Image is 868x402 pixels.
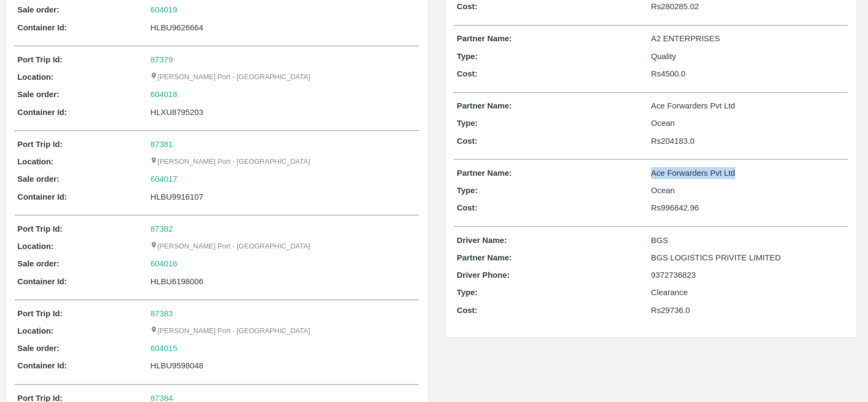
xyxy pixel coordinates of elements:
a: 87379 [150,55,173,64]
p: Quality [651,50,845,62]
div: HLXU8795203 [150,106,417,118]
a: 604019 [150,4,177,16]
div: HLBU6198006 [150,276,417,288]
b: Partner Name: [457,34,512,43]
a: 604017 [150,173,177,185]
a: 87382 [150,225,173,233]
p: [PERSON_NAME] Port - [GEOGRAPHIC_DATA] [150,241,310,252]
p: Rs 996842.96 [651,202,845,214]
b: Driver Phone: [457,271,509,279]
div: HLBU9626664 [150,22,417,34]
b: Cost: [457,306,477,315]
b: Port Trip Id: [17,55,62,64]
p: Rs 29736.0 [651,304,845,316]
b: Cost: [457,137,477,145]
a: 604018 [150,88,177,100]
a: 604015 [150,342,177,354]
b: Container Id: [17,277,67,286]
b: Container Id: [17,361,67,370]
b: Port Trip Id: [17,225,62,233]
p: Rs 4500.0 [651,68,845,80]
b: Sale order: [17,5,60,14]
p: Ace Forwarders Pvt Ltd [651,167,845,179]
b: Cost: [457,2,477,11]
b: Sale order: [17,90,60,99]
b: Type: [457,186,478,195]
p: [PERSON_NAME] Port - [GEOGRAPHIC_DATA] [150,72,310,82]
b: Sale order: [17,259,60,268]
p: BGS LOGISTICS PRIVITE LIMITED [651,252,845,264]
a: 604016 [150,258,177,270]
div: HLBU9916107 [150,191,417,203]
a: 87383 [150,309,173,318]
a: 87381 [150,140,173,149]
b: Type: [457,119,478,127]
p: Ocean [651,184,845,196]
p: Ocean [651,117,845,129]
b: Port Trip Id: [17,309,62,318]
p: Rs 280285.02 [651,1,845,12]
b: Sale order: [17,344,60,353]
p: Ace Forwarders Pvt Ltd [651,100,845,112]
b: Sale order: [17,175,60,183]
b: Driver Name: [457,236,507,245]
b: Container Id: [17,193,67,201]
b: Location: [17,242,54,251]
b: Container Id: [17,23,67,32]
b: Partner Name: [457,101,512,110]
p: Clearance [651,286,845,298]
b: Type: [457,288,478,297]
p: 9372736823 [651,269,845,281]
p: BGS [651,234,845,246]
p: [PERSON_NAME] Port - [GEOGRAPHIC_DATA] [150,326,310,336]
b: Container Id: [17,108,67,117]
b: Cost: [457,203,477,212]
p: A2 ENTERPRISES [651,33,845,44]
b: Cost: [457,69,477,78]
b: Location: [17,157,54,166]
p: Rs 204183.0 [651,135,845,147]
b: Partner Name: [457,169,512,177]
b: Location: [17,327,54,335]
p: [PERSON_NAME] Port - [GEOGRAPHIC_DATA] [150,157,310,167]
b: Type: [457,52,478,61]
b: Location: [17,73,54,81]
b: Partner Name: [457,253,512,262]
b: Port Trip Id: [17,140,62,149]
div: HLBU9598048 [150,360,417,372]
